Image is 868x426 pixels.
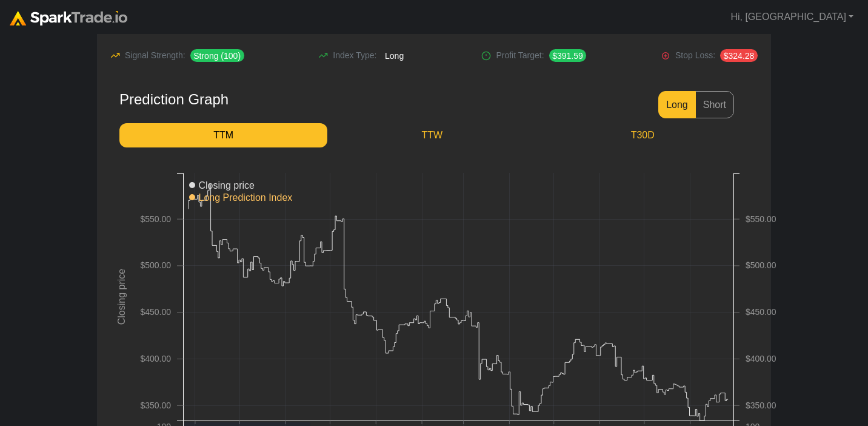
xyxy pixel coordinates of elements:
[140,401,171,410] text: $350.00
[140,214,171,224] text: $550.00
[140,307,171,317] text: $450.00
[746,401,776,410] text: $350.00
[746,307,776,317] text: $450.00
[549,49,587,62] span: $391.59
[333,49,376,62] span: Index Type:
[190,49,244,62] span: Strong (100)
[746,214,776,224] text: $550.00
[381,49,407,62] span: Long
[695,91,734,118] button: Short
[746,261,776,271] text: $500.00
[10,11,127,25] img: sparktrade.png
[536,123,749,147] a: T30D
[119,123,327,147] a: TTM
[496,49,544,62] span: Profit Target:
[125,49,185,62] span: Signal Strength:
[658,91,696,118] button: Long
[726,5,858,29] a: Hi, [GEOGRAPHIC_DATA]
[119,91,229,109] div: Prediction Graph
[675,49,715,62] span: Stop Loss:
[720,49,758,62] span: $324.28
[116,269,127,325] text: Closing price
[140,354,171,363] text: $400.00
[746,354,776,363] text: $400.00
[327,123,536,147] a: TTW
[140,261,171,271] text: $500.00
